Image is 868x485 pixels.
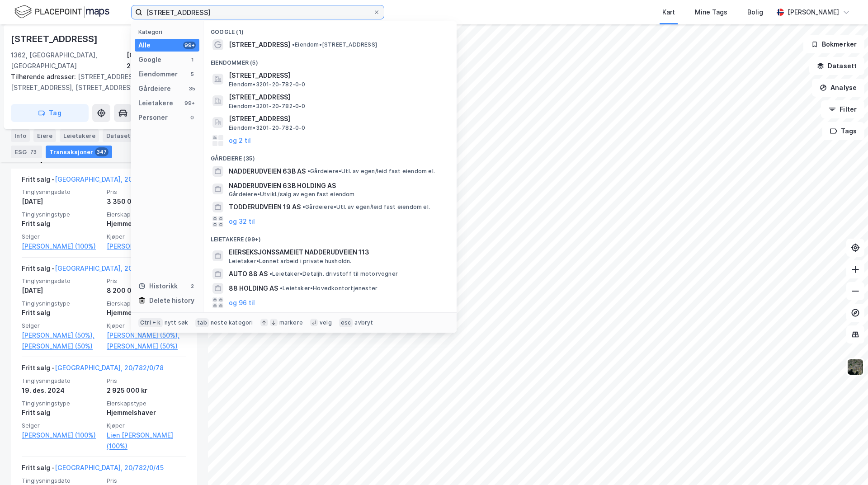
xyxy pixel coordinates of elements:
[103,129,137,142] div: Datasett
[292,41,295,48] span: •
[22,330,101,341] a: [PERSON_NAME] (50%),
[22,218,101,229] div: Fritt salg
[203,310,457,326] div: Historikk (2)
[28,147,38,156] div: 73
[138,54,161,65] div: Google
[302,203,305,210] span: •
[138,112,168,123] div: Personer
[203,148,457,164] div: Gårdeiere (35)
[695,7,727,18] div: Mine Tags
[142,5,373,19] input: Søk på adresse, matrikkel, gårdeiere, leietakere eller personer
[229,124,306,132] span: Eiendom • 3201-20-782-0-0
[60,129,99,142] div: Leietakere
[229,70,446,81] span: [STREET_ADDRESS]
[107,196,186,207] div: 3 350 000 kr
[195,318,209,327] div: tab
[307,168,310,174] span: •
[55,364,164,372] a: [GEOGRAPHIC_DATA], 20/782/0/78
[229,103,306,110] span: Eiendom • 3201-20-782-0-0
[823,442,868,485] div: Kontrollprogram for chat
[292,41,377,48] span: Eiendom • [STREET_ADDRESS]
[302,203,430,211] span: Gårdeiere • Utl. av egen/leid fast eiendom el.
[280,285,283,292] span: •
[788,7,839,18] div: [PERSON_NAME]
[107,377,186,385] span: Pris
[821,100,864,118] button: Filter
[22,307,101,318] div: Fritt salg
[22,462,164,477] div: Fritt salg -
[165,319,189,326] div: nytt søk
[22,285,101,296] div: [DATE]
[803,35,864,53] button: Bokmerker
[189,71,196,78] div: 5
[138,83,171,94] div: Gårdeiere
[203,229,457,245] div: Leietakere (99+)
[22,430,101,441] a: [PERSON_NAME] (100%)
[11,104,89,122] button: Tag
[22,477,101,485] span: Tinglysningsdato
[95,147,108,156] div: 347
[229,81,306,88] span: Eiendom • 3201-20-782-0-0
[107,330,186,341] a: [PERSON_NAME] (50%),
[269,270,272,277] span: •
[229,180,446,191] span: NADDERUDVEIEN 63B HOLDING AS
[211,319,253,326] div: neste kategori
[11,73,78,80] span: Tilhørende adresser:
[107,341,186,352] a: [PERSON_NAME] (50%)
[107,285,186,296] div: 8 200 000 kr
[279,319,303,326] div: markere
[22,322,101,330] span: Selger
[107,385,186,396] div: 2 925 000 kr
[22,211,101,218] span: Tinglysningstype
[11,32,99,46] div: [STREET_ADDRESS]
[11,71,190,93] div: [STREET_ADDRESS], [STREET_ADDRESS], [STREET_ADDRESS]
[229,113,446,124] span: [STREET_ADDRESS]
[22,300,101,307] span: Tinglysningstype
[22,188,101,196] span: Tinglysningsdato
[107,400,186,407] span: Eierskapstype
[107,422,186,429] span: Kjøper
[229,92,446,103] span: [STREET_ADDRESS]
[229,39,290,50] span: [STREET_ADDRESS]
[229,283,278,294] span: 88 HOLDING AS
[189,283,196,290] div: 2
[22,277,101,285] span: Tinglysningsdato
[22,196,101,207] div: [DATE]
[229,191,355,198] span: Gårdeiere • Utvikl./salg av egen fast eiendom
[55,464,164,471] a: [GEOGRAPHIC_DATA], 20/782/0/45
[107,430,186,452] a: Lien [PERSON_NAME] (100%)
[203,21,457,38] div: Google (1)
[55,175,164,183] a: [GEOGRAPHIC_DATA], 20/782/0/23
[138,318,163,327] div: Ctrl + k
[280,285,377,292] span: Leietaker • Hovedkontortjenester
[203,52,457,68] div: Eiendommer (5)
[22,233,101,240] span: Selger
[189,56,196,63] div: 1
[107,233,186,240] span: Kjøper
[107,307,186,318] div: Hjemmelshaver
[107,241,186,252] a: [PERSON_NAME] (100%)
[229,268,268,279] span: AUTO 88 AS
[149,295,194,306] div: Delete history
[22,263,161,278] div: Fritt salg -
[107,211,186,218] span: Eierskapstype
[307,168,435,175] span: Gårdeiere • Utl. av egen/leid fast eiendom el.
[229,202,301,212] span: TODDERUDVEIEN 19 AS
[229,166,306,177] span: NADDERUDVEIEN 63B AS
[22,385,101,396] div: 19. des. 2024
[812,79,864,97] button: Analyse
[809,57,864,75] button: Datasett
[138,98,173,108] div: Leietakere
[22,377,101,385] span: Tinglysningsdato
[11,146,42,158] div: ESG
[747,7,763,18] div: Bolig
[269,270,398,278] span: Leietaker • Detaljh. drivstoff til motorvogner
[229,135,251,146] button: og 2 til
[138,40,151,51] div: Alle
[339,318,353,327] div: esc
[107,477,186,485] span: Pris
[229,216,255,227] button: og 32 til
[107,188,186,196] span: Pris
[22,241,101,252] a: [PERSON_NAME] (100%)
[107,218,186,229] div: Hjemmelshaver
